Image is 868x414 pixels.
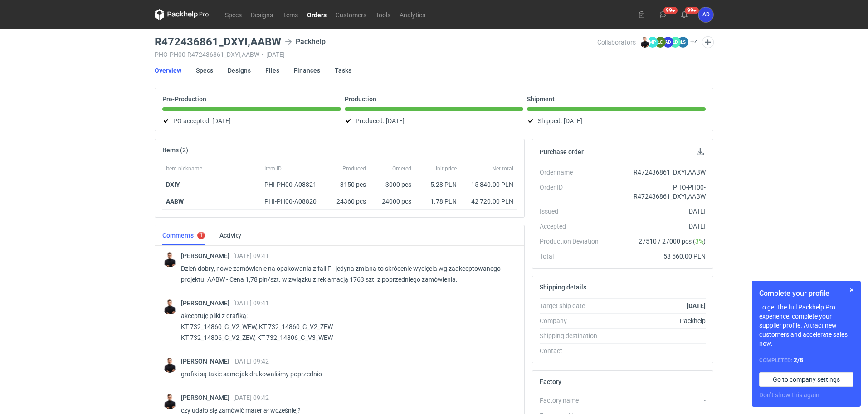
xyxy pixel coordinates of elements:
button: Edit collaborators [702,36,714,48]
p: Shipment [527,95,555,103]
svg: Packhelp Pro [155,9,209,20]
figcaption: AD [663,37,673,48]
p: akceptuję pliki z grafiką: KT 732_14860_G_V2_WEW, KT 732_14860_G_V2_ZEW KT 732_14806_G_V2_ZEW, KT... [181,310,510,343]
div: 24360 pcs [329,193,370,210]
span: [PERSON_NAME] [181,299,233,307]
a: Go to company settings [759,372,853,387]
span: Produced [342,165,366,172]
div: Anita Dolczewska [698,7,713,22]
div: Target ship date [540,301,606,310]
div: Produced: [345,115,523,126]
a: Designs [228,60,251,80]
div: 15 840.00 PLN [464,180,513,189]
div: 24000 pcs [370,193,415,210]
a: Tools [371,9,395,20]
span: Net total [492,165,513,172]
div: Factory name [540,396,606,405]
button: Don’t show this again [759,390,819,399]
h2: Factory [540,378,561,385]
span: 3% [695,238,703,245]
p: grafiki są takie same jak drukowaliśmy poprzednio [181,369,510,379]
img: Tomasz Kubiak [639,37,650,48]
span: [DATE] 09:42 [233,358,269,365]
a: Files [265,60,279,80]
div: [DATE] [606,222,706,231]
p: Pre-Production [162,95,206,103]
div: Production Deviation [540,237,606,246]
strong: [DATE] [687,302,706,309]
h3: R472436861_DXYI,AABW [155,36,281,47]
figcaption: ŁC [655,37,666,48]
div: Packhelp [285,36,326,47]
button: AD [698,7,713,22]
div: Total [540,252,606,261]
figcaption: ŁS [678,37,688,48]
button: 99+ [656,7,670,22]
span: [DATE] [386,115,405,126]
div: Shipped: [527,115,706,126]
h2: Items (2) [162,146,188,154]
a: Orders [302,9,331,20]
p: Production [345,95,376,103]
div: - [606,396,706,405]
a: Items [278,9,302,20]
div: 1.78 PLN [419,197,457,206]
span: [DATE] 09:41 [233,252,269,259]
img: Tomasz Kubiak [162,394,177,409]
div: Contact [540,346,606,355]
div: PHI-PH00-A08821 [264,180,325,189]
div: 3000 pcs [370,176,415,193]
span: [PERSON_NAME] [181,358,233,365]
div: 42 720.00 PLN [464,197,513,206]
div: 3150 pcs [329,176,370,193]
div: 1 [200,232,203,239]
span: [DATE] [212,115,231,126]
div: Shipping destination [540,331,606,340]
div: Accepted [540,222,606,231]
strong: 2 / 8 [794,356,803,364]
span: [DATE] 09:42 [233,394,269,401]
div: Order ID [540,183,606,201]
div: [DATE] [606,207,706,216]
div: Packhelp [606,316,706,325]
span: [DATE] [564,115,582,126]
button: 99+ [677,7,692,22]
a: Specs [220,9,246,20]
div: R472436861_DXYI,AABW [606,168,706,177]
span: [PERSON_NAME] [181,394,233,401]
img: Tomasz Kubiak [162,358,177,373]
a: Customers [331,9,371,20]
figcaption: ŁD [670,37,681,48]
img: Tomasz Kubiak [162,252,177,267]
div: PO accepted: [162,115,341,126]
div: Company [540,316,606,325]
span: 27510 / 27000 pcs ( ) [639,237,706,246]
a: Analytics [395,9,430,20]
span: Item ID [264,165,282,172]
div: - [606,346,706,355]
figcaption: MP [647,37,658,48]
p: To get the full Packhelp Pro experience, complete your supplier profile. Attract new customers an... [759,303,853,348]
span: Item nickname [166,165,202,172]
span: [PERSON_NAME] [181,252,233,259]
span: Collaborators [597,39,636,46]
button: Download PO [695,146,706,157]
img: Tomasz Kubiak [162,299,177,314]
span: Ordered [392,165,411,172]
span: Unit price [434,165,457,172]
div: PHO-PH00-R472436861_DXYI,AABW [DATE] [155,51,597,58]
h1: Complete your profile [759,288,853,299]
p: Dzień dobry, nowe zamówienie na opakowania z fali F - jedyna zmiana to skrócenie wycięcia wg zaak... [181,263,510,285]
h2: Shipping details [540,284,586,291]
strong: AABW [166,198,184,205]
div: 5.28 PLN [419,180,457,189]
a: Comments1 [162,225,205,245]
div: Issued [540,207,606,216]
a: Tasks [335,60,351,80]
a: Activity [219,225,241,245]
